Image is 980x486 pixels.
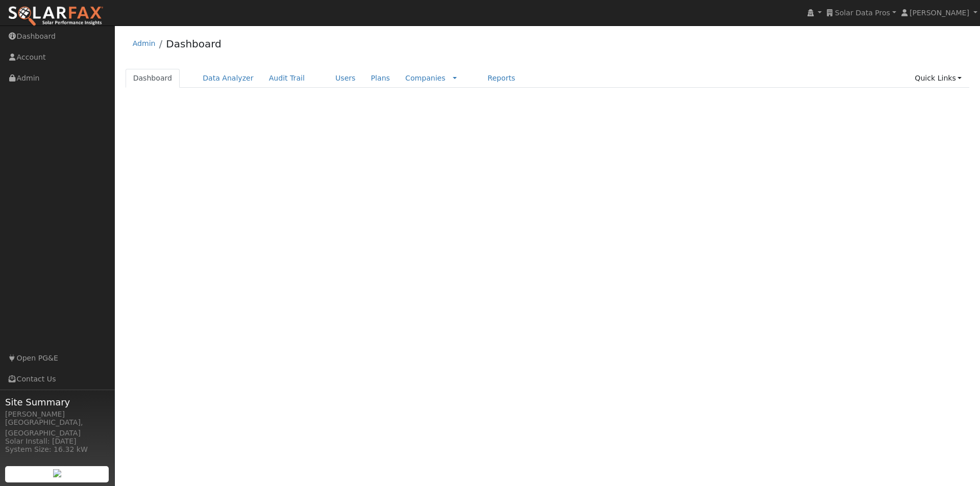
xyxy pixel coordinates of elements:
a: Quick Links [907,69,969,88]
a: Dashboard [166,38,222,50]
img: SolarFax [8,6,104,27]
a: Companies [405,74,446,82]
a: Users [328,69,363,88]
a: Audit Trail [261,69,312,88]
a: Dashboard [126,69,180,88]
span: [PERSON_NAME] [910,9,969,17]
span: Solar Data Pros [835,9,890,17]
div: Solar Install: [DATE] [5,436,109,447]
div: System Size: 16.32 kW [5,444,109,455]
img: retrieve [53,469,61,477]
a: Data Analyzer [195,69,261,88]
span: Site Summary [5,395,109,409]
a: Plans [363,69,398,88]
div: [GEOGRAPHIC_DATA], [GEOGRAPHIC_DATA] [5,417,109,439]
div: [PERSON_NAME] [5,409,109,420]
a: Reports [480,69,523,88]
a: Admin [133,39,156,47]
